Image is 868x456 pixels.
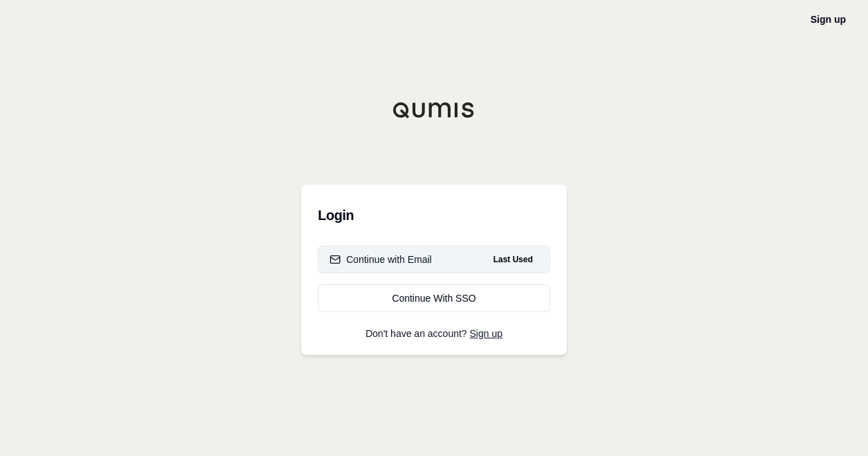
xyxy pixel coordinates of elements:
h3: Login [318,201,550,229]
button: Continue with EmailLast Used [318,246,550,273]
div: Continue with Email [330,253,432,266]
a: Sign up [470,328,502,339]
img: Qumis [393,102,475,118]
div: Continue With SSO [330,291,538,305]
p: Don't have an account? [318,329,550,338]
a: Sign up [811,14,846,25]
span: Last Used [488,251,538,268]
a: Continue With SSO [318,284,550,312]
